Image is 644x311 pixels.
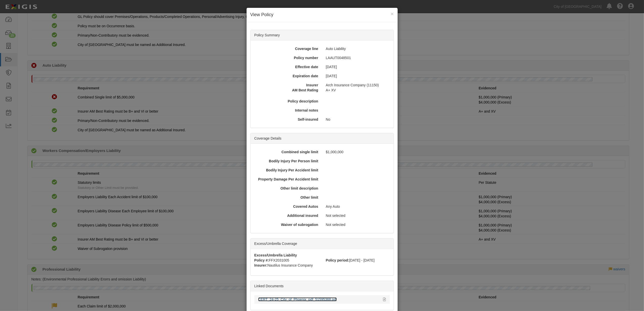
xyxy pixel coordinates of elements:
h4: View Policy [250,12,394,18]
div: Policy number [253,55,322,60]
strong: Insurer: [254,263,268,267]
div: Other limit [253,195,322,200]
div: [DATE] [322,73,392,79]
strong: Policy period: [326,258,349,262]
div: Insurer [253,83,322,88]
div: Policy Summary [251,30,394,40]
div: Excess/Umbrella Coverage [251,239,394,249]
div: Not selected [322,213,392,218]
strong: Policy #: [254,258,269,262]
div: Waiver of subrogation [253,222,322,227]
div: Covered Autos [253,204,322,209]
div: Coverage line [253,46,322,51]
div: Effective date [253,64,322,69]
div: $1,000,000 [322,149,392,154]
a: CERT_24-25_City_of_Phoenix_pdf_51595368.pdf [258,297,337,301]
div: CERT_24-25_City_of_Phoenix_pdf_51595368.pdf [258,297,379,302]
div: Any Auto [322,204,392,209]
div: Internal notes [253,108,322,113]
div: Combined single limit [253,149,322,154]
div: A+ XV [322,88,393,93]
div: Self-insured [253,117,322,122]
strong: Excess/Umbrella Liability [254,253,297,257]
button: Close [391,11,394,16]
div: Additional insured [253,213,322,218]
div: Policy description [253,99,322,104]
div: [DATE] - [DATE] [322,258,394,263]
div: Expiration date [253,73,322,79]
div: Bodily Injury Per Accident limit [253,168,322,173]
div: Property Damage Per Accident limit [253,177,322,182]
div: Linked Documents [251,281,394,291]
div: Coverage Details [251,133,394,144]
div: Arch Insurance Company (11150) [322,83,392,88]
div: [DATE] [322,64,392,69]
div: Other limit description [253,186,322,191]
div: FFX2031005 [251,258,322,263]
div: LAAUT0048501 [322,55,392,60]
div: AM Best Rating [251,88,322,93]
div: No [322,117,392,122]
div: Auto Liability [322,46,392,51]
div: Bodily Injury Per Person limit [253,159,322,164]
div: Nautilus Insurance Company [251,263,394,268]
div: Not selected [322,222,392,227]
